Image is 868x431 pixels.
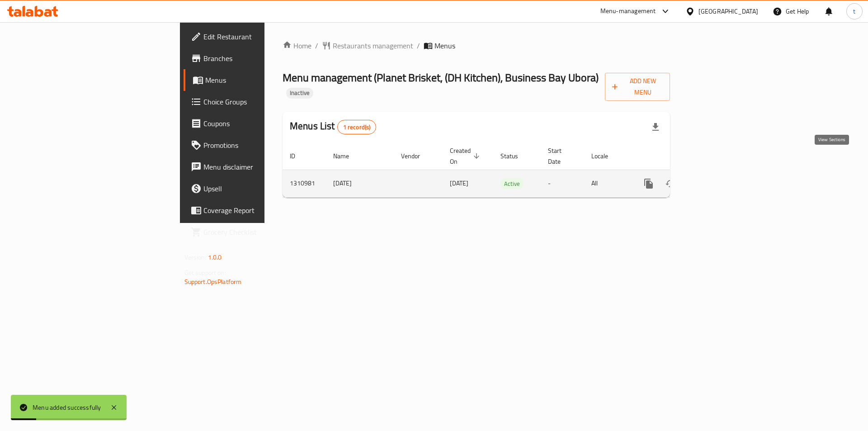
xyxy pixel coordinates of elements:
span: Coverage Report [203,205,318,216]
a: Upsell [184,178,325,199]
nav: breadcrumb [283,40,670,51]
span: Edit Restaurant [203,31,318,42]
th: Actions [631,142,732,170]
span: Add New Menu [612,76,663,98]
a: Support.OpsPlatform [184,276,242,288]
div: Total records count [337,120,377,134]
span: t [853,6,855,16]
span: Grocery Checklist [203,227,318,237]
a: Edit Restaurant [184,26,325,47]
button: more [638,173,660,194]
a: Promotions [184,134,325,156]
span: Created On [450,145,482,167]
div: [GEOGRAPHIC_DATA] [698,6,758,16]
div: Export file [645,116,666,138]
table: enhanced table [283,142,732,198]
a: Grocery Checklist [184,221,325,243]
span: Get support on: [184,267,226,279]
a: Choice Groups [184,91,325,113]
button: Add New Menu [605,73,670,101]
span: Status [500,151,530,161]
span: Start Date [548,145,573,167]
button: Change Status [660,173,681,194]
span: Coupons [203,118,318,129]
a: Menus [184,69,325,91]
span: Active [500,179,524,189]
span: Restaurants management [333,40,413,51]
span: 1 record(s) [338,123,376,132]
span: 1.0.0 [208,251,222,263]
td: - [541,170,584,197]
td: All [584,170,631,197]
span: Choice Groups [203,96,318,107]
span: Locale [591,151,620,161]
span: Upsell [203,183,318,194]
a: Coupons [184,113,325,134]
span: Menus [434,40,455,51]
span: Menu disclaimer [203,161,318,172]
div: Menu-management [600,6,656,17]
span: Vendor [401,151,432,161]
div: Menu added successfully [33,403,101,412]
a: Restaurants management [322,40,413,51]
div: Active [500,178,524,189]
li: / [417,40,420,51]
span: Menu management ( Planet Brisket, (DH Kitchen), Business Bay Ubora ) [283,67,599,88]
span: Version: [184,251,207,263]
a: Coverage Report [184,199,325,221]
span: Branches [203,53,318,64]
a: Menu disclaimer [184,156,325,178]
h2: Menus List [290,119,376,134]
a: Branches [184,47,325,69]
span: Name [333,151,361,161]
span: [DATE] [450,177,468,189]
span: Menus [205,75,318,85]
td: [DATE] [326,170,394,197]
span: Promotions [203,140,318,151]
span: ID [290,151,307,161]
